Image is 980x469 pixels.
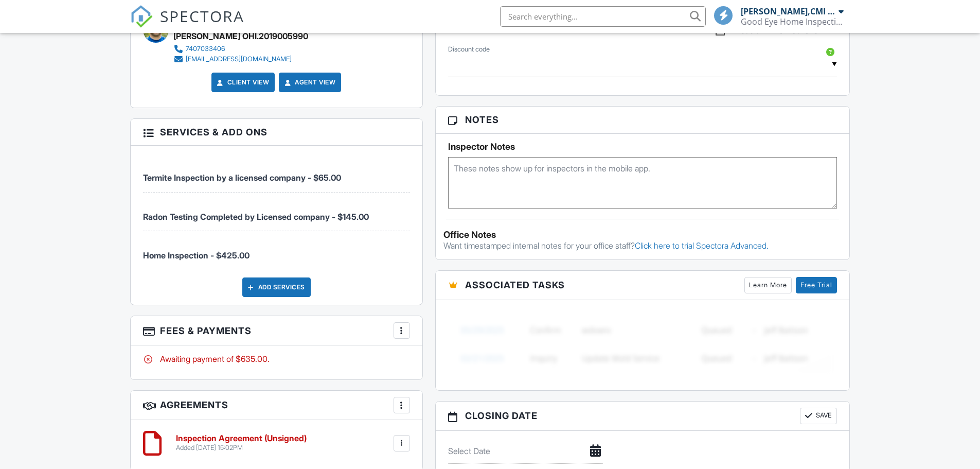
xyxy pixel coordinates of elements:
[796,277,837,293] a: Free Trial
[131,391,422,420] h3: Agreements
[242,277,311,297] div: Add Services
[143,153,410,192] li: Service: Termite Inspection by a licensed company
[143,193,410,231] li: Service: Radon Testing Completed by Licensed company
[741,6,836,16] div: [PERSON_NAME],CMI OHI.2019004720
[143,250,250,260] span: Home Inspection - $425.00
[131,119,422,146] h3: Services & Add ons
[744,277,792,293] a: Learn More
[186,55,292,63] div: [EMAIL_ADDRESS][DOMAIN_NAME]
[176,434,307,443] h6: Inspection Agreement (Unsigned)
[215,77,270,88] a: Client View
[143,231,410,269] li: Service: Home Inspection
[176,434,307,452] a: Inspection Agreement (Unsigned) Added [DATE] 15:02PM
[741,16,844,27] div: Good Eye Home Inspections, Sewer Scopes & Mold Testing
[436,107,850,133] h3: Notes
[635,240,769,251] a: Click here to trial Spectora Advanced.
[186,45,225,53] div: 7407033406
[500,6,706,27] input: Search everything...
[130,14,244,36] a: SPECTORA
[800,408,837,424] button: Save
[448,45,490,54] label: Discount code
[443,230,842,240] div: Office Notes
[282,77,335,88] a: Agent View
[465,409,538,423] span: Closing date
[173,54,300,64] a: [EMAIL_ADDRESS][DOMAIN_NAME]
[176,444,307,452] div: Added [DATE] 15:02PM
[448,439,603,464] input: Select Date
[465,278,565,292] span: Associated Tasks
[160,5,244,27] span: SPECTORA
[443,240,842,251] p: Want timestamped internal notes for your office staff?
[143,212,369,222] span: Radon Testing Completed by Licensed company - $145.00
[131,316,422,345] h3: Fees & Payments
[448,308,838,380] img: blurred-tasks-251b60f19c3f713f9215ee2a18cbf2105fc2d72fcd585247cf5e9ec0c957c1dd.png
[143,172,341,183] span: Termite Inspection by a licensed company - $65.00
[130,5,153,28] img: The Best Home Inspection Software - Spectora
[448,142,838,152] h5: Inspector Notes
[173,44,300,54] a: 7407033406
[143,353,410,364] div: Awaiting payment of $635.00.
